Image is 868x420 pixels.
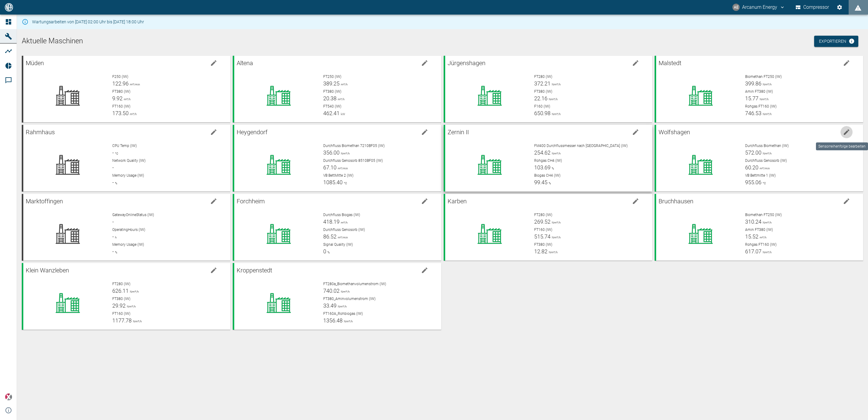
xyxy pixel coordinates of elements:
[126,305,136,308] span: Nm³/h
[534,75,552,79] span: FT280 (IW)
[448,128,469,136] span: Zernin II
[112,110,129,116] span: 173.50
[237,59,253,67] span: Altena
[761,221,771,224] span: Nm³/h
[129,290,139,293] span: Nm³/h
[323,164,337,171] span: 67.10
[745,248,761,255] span: 617.07
[112,173,144,178] span: Memory Usage (IW)
[340,221,347,224] span: m³/h
[745,144,789,148] span: Durchfluss Biomethan (IW)
[112,158,146,163] span: Network Quality (IW)
[112,80,129,87] span: 122.96
[26,128,55,136] span: Rahmhaus
[534,213,552,217] span: FT280 (IW)
[745,218,761,225] span: 310.24
[112,233,114,240] span: -
[551,152,561,155] span: Nm³/h
[758,236,766,239] span: m³/h
[112,213,154,217] span: GatewayOnlineStatus (IW)
[114,182,117,185] span: %
[534,242,552,247] span: FT380 (IW)
[112,75,128,79] span: F250 (IW)
[343,182,347,185] span: °C
[323,75,341,79] span: FT250 (IW)
[208,264,220,276] button: edit machine
[237,128,268,136] span: Heygendorf
[323,173,353,178] span: VB BettMitte 2 (IW)
[4,3,14,11] img: logo
[208,195,220,207] button: edit machine
[448,198,467,205] span: Karben
[337,98,344,101] span: m³/h
[233,194,441,261] a: Forchheimedit machineDurchfluss Biogas (IW)418.19m³/hDurchfluss Genosorb (IW)86.52m³/minSignal Qu...
[112,149,114,156] span: -
[112,288,129,294] span: 626.11
[732,2,786,13] button: service@arcanum-energy.de
[745,89,773,94] span: Amin FT380 (IW)
[745,164,758,171] span: 60.20
[444,125,652,192] a: Zernin IIedit machineFM400 Durchflussmesser nach [GEOGRAPHIC_DATA] (IW)254.62Nm³/hRohgas CH4 (IW)...
[547,182,551,185] span: %
[745,242,777,247] span: Rohgas FT160 (IW)
[534,95,547,102] span: 22.16
[22,56,230,122] a: Müdenedit machineF250 (IW)122.96m³/minFT380 (IW)9.92m³/hFT160 (IW)173.50m³/h
[323,104,341,108] span: FT540 (IW)
[326,251,330,254] span: %
[659,59,681,67] span: Malstedt
[834,2,845,13] button: Einstellungen
[655,56,863,122] a: Malstedtedit machineBiomethan FT250 (IW)399.86Nm³/hAmin FT380 (IW)15.77Nm³/hRohgas FT160 (IW)746....
[630,195,642,207] button: edit machine
[745,228,773,232] span: Amin FT380 (IW)
[534,218,551,225] span: 269.52
[745,173,776,178] span: VB Bettmitte 1 (IW)
[444,194,652,261] a: Karbenedit machineFT280 (IW)269.52Nm³/hFT160 (IW)515.74Nm³/hFT380 (IW)12.82Nm³/h
[745,158,787,163] span: Durchfluss Genosorb (IW)
[112,242,144,247] span: Memory Usage (IW)
[22,36,863,46] h1: Aktuelle Maschinen
[840,57,853,69] button: edit machine
[22,194,230,261] a: Marktoffingenedit machineGatewayOnlineStatus (IW)-OperatingHours (IW)-hMemory Usage (IW)-%
[794,2,830,13] button: Compressor
[5,393,12,401] img: Xplore Logo
[323,218,340,225] span: 418.19
[323,95,337,102] span: 20.38
[534,164,551,171] span: 103.69
[112,248,114,255] span: -
[123,98,130,101] span: m³/h
[323,317,343,324] span: 1356.48
[551,167,554,170] span: %
[233,56,441,122] a: Altenaedit machineFT250 (IW)389.25m³/hFT380 (IW)20.38m³/hFT540 (IW)462.41kW
[323,158,383,163] span: Durchfluss Genosorb 8510BF05 (IW)
[849,38,855,44] svg: Jetzt mit HF Export
[233,125,441,192] a: Heygendorfedit machineDurchfluss Biomethan 7210BF05 (IW)356.00Nm³/hDurchfluss Genosorb 8510BF05 (...
[112,218,114,225] span: -
[551,83,561,86] span: Nm³/h
[323,312,363,316] span: FT160A_Rohbiogas (IW)
[22,263,230,330] a: Klein Wanzlebenedit machineFT280 (IW)626.11Nm³/hFT380 (IW)29.92Nm³/hFT160 (IW)1177.78Nm³/h
[444,56,652,122] a: Jürgenshagenedit machineFT280 (IW)372.21Nm³/hFT380 (IW)22.16Nm³/hF160 (IW)650.98Nm³/h
[761,112,771,116] span: Nm³/h
[22,125,230,192] a: Rahmhausedit machineCPU Temp (IW)-°CNetwork Quality (IW)-Memory Usage (IW)-%
[112,228,145,232] span: OperatingHours (IW)
[323,297,376,301] span: FT380_Aminvolumenstrom (IW)
[732,4,740,11] div: AE
[534,110,551,116] span: 650.98
[323,179,343,185] span: 1085.40
[114,236,117,239] span: h
[237,267,272,274] span: Kroppenstedt
[129,112,136,116] span: m³/h
[761,182,766,185] span: °C
[655,194,863,261] a: Bruchhausenedit machineBiomethan FT250 (IW)310.24Nm³/hAmin FT380 (IW)15.52m³/hRohgas FT160 (IW)61...
[534,149,551,156] span: 254.62
[745,75,782,79] span: Biomethan FT250 (IW)
[840,195,853,207] button: edit machine
[659,198,693,205] span: Bruchhausen
[26,198,63,205] span: Marktoffingen
[534,173,561,178] span: Biogas CH4 (IW)
[337,236,348,239] span: m³/min
[745,104,777,108] span: Rohgas FT160 (IW)
[323,213,360,217] span: Durchfluss Biogas (IW)
[112,282,130,286] span: FT280 (IW)
[534,179,547,185] span: 99.45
